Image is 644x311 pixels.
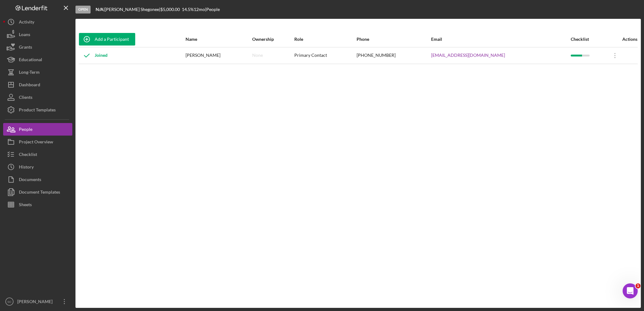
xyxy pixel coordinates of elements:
a: [EMAIL_ADDRESS][DOMAIN_NAME] [431,53,505,58]
text: SC [7,300,11,303]
button: Add a Participant [79,33,135,46]
button: Project Overview [3,136,72,148]
div: | People [205,7,220,12]
div: Email [431,37,570,42]
button: Activity [3,16,72,28]
button: Documents [3,173,72,186]
div: [PERSON_NAME] Shegonee | [105,7,160,12]
div: Phone [357,37,430,42]
div: Document Templates [19,186,60,200]
button: Grants [3,41,72,53]
div: History [19,161,34,175]
div: Documents [19,173,41,187]
div: Long-Term [19,66,40,80]
div: Dashboard [19,78,40,93]
div: None [252,53,263,58]
span: 1 [636,283,641,288]
div: Sheets [19,198,32,212]
button: Educational [3,53,72,66]
button: SC[PERSON_NAME] [3,295,72,308]
div: Loans [19,28,30,42]
div: Product Templates [19,104,56,118]
div: Grants [19,41,32,55]
button: Sheets [3,198,72,211]
div: Role [294,37,356,42]
button: Document Templates [3,186,72,198]
div: | [96,7,105,12]
button: Dashboard [3,78,72,91]
button: History [3,161,72,173]
b: N/A [96,7,103,12]
button: Loans [3,28,72,41]
button: Product Templates [3,104,72,116]
div: Project Overview [19,136,53,150]
div: $5,000.00 [160,7,182,12]
div: Actions [607,37,637,42]
div: People [19,123,32,137]
div: Educational [19,53,42,67]
div: Joined [79,48,108,63]
div: [PERSON_NAME] [16,295,57,309]
div: 12 mo [194,7,205,12]
div: Ownership [252,37,293,42]
div: Clients [19,91,32,105]
button: Checklist [3,148,72,161]
div: Activity [19,16,34,30]
div: [PERSON_NAME] [186,48,252,63]
div: Primary Contact [294,48,356,63]
button: Long-Term [3,66,72,78]
div: Open [75,6,91,13]
button: People [3,123,72,136]
div: Checklist [19,148,37,162]
div: Name [186,37,252,42]
iframe: Intercom live chat [623,283,638,298]
div: 14.5 % [182,7,194,12]
button: Clients [3,91,72,104]
div: [PHONE_NUMBER] [357,48,430,63]
div: Checklist [571,37,607,42]
div: Add a Participant [95,33,129,46]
